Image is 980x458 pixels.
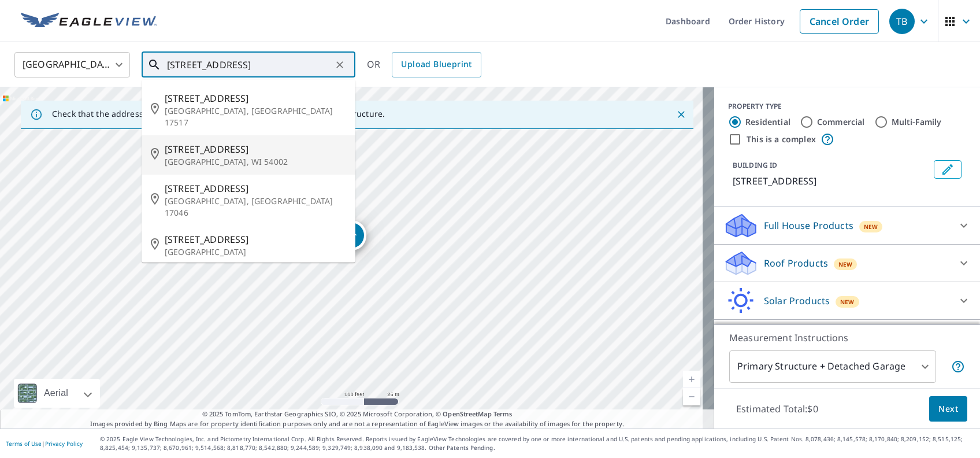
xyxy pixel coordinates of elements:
p: [GEOGRAPHIC_DATA], [GEOGRAPHIC_DATA] 17517 [165,105,346,128]
label: Residential [745,116,790,128]
div: Roof ProductsNew [723,249,971,277]
div: Solar ProductsNew [723,287,971,315]
div: [GEOGRAPHIC_DATA] [14,49,130,81]
span: Your report will include the primary structure and a detached garage if one exists. [951,360,965,374]
p: | [6,440,83,447]
p: [GEOGRAPHIC_DATA], [GEOGRAPHIC_DATA] 17046 [165,195,346,219]
a: Upload Blueprint [392,52,481,77]
p: Roof Products [764,256,828,270]
div: Primary Structure + Detached Garage [729,350,936,383]
p: Solar Products [764,294,830,308]
button: Edit building 1 [934,160,962,179]
div: PROPERTY TYPE [728,101,966,112]
button: Next [929,396,967,422]
span: [STREET_ADDRESS] [165,142,346,156]
div: OR [367,52,481,77]
div: Full House ProductsNew [723,212,971,239]
span: New [838,260,853,269]
button: Close [674,107,689,122]
p: Check that the address is accurate, then drag the marker over the correct structure. [52,109,385,119]
span: © 2025 TomTom, Earthstar Geographics SIO, © 2025 Microsoft Corporation, © [202,409,513,419]
p: © 2025 Eagle View Technologies, Inc. and Pictometry International Corp. All Rights Reserved. Repo... [100,435,974,452]
img: EV Logo [21,13,157,30]
input: Search by address or latitude-longitude [167,49,332,81]
span: Upload Blueprint [401,57,472,72]
a: Privacy Policy [45,439,83,448]
a: Cancel Order [800,9,879,34]
label: Multi-Family [892,116,942,128]
p: [GEOGRAPHIC_DATA], WI 54002 [165,156,346,168]
a: Terms of Use [6,439,42,448]
span: [STREET_ADDRESS] [165,232,346,246]
p: Full House Products [764,219,853,232]
button: Clear [332,57,348,73]
div: TB [889,9,915,34]
a: Terms [493,409,513,418]
p: [STREET_ADDRESS] [733,174,929,188]
p: Estimated Total: $0 [727,396,827,422]
span: [STREET_ADDRESS] [165,182,346,195]
label: Commercial [817,116,865,128]
a: Current Level 18, Zoom Out [683,388,700,405]
a: Current Level 18, Zoom In [683,371,700,388]
a: OpenStreetMap [443,409,491,418]
div: Aerial [40,379,72,408]
div: Aerial [14,379,100,408]
p: Measurement Instructions [729,331,965,345]
span: Next [938,402,958,416]
span: [STREET_ADDRESS] [165,91,346,105]
p: [GEOGRAPHIC_DATA] [165,246,346,258]
p: BUILDING ID [733,160,777,170]
label: This is a complex [747,134,816,145]
span: New [840,297,855,306]
span: New [864,222,878,231]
